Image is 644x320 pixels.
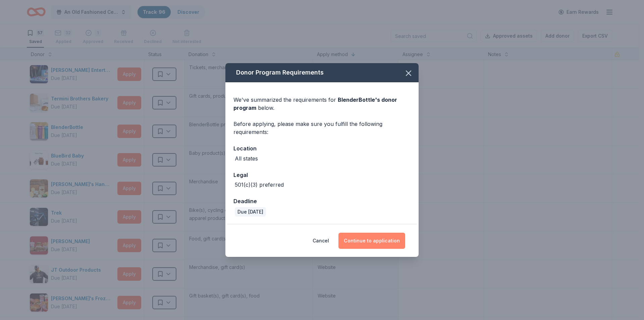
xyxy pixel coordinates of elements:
[235,154,258,163] div: All states
[313,233,329,249] button: Cancel
[338,233,405,249] button: Continue to application
[233,144,411,153] div: Location
[233,197,411,205] div: Deadline
[235,207,266,217] div: Due [DATE]
[225,63,419,82] div: Donor Program Requirements
[233,120,411,136] div: Before applying, please make sure you fulfill the following requirements:
[233,171,411,179] div: Legal
[233,96,411,112] div: We've summarized the requirements for below.
[235,181,284,189] div: 501(c)(3) preferred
